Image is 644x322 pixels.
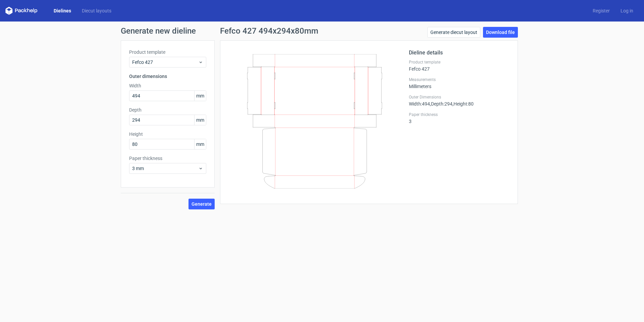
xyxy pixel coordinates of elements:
[129,82,206,89] label: Width
[194,139,206,149] span: mm
[409,77,509,82] label: Measurements
[427,27,480,38] a: Generate diecut layout
[76,7,117,14] a: Diecut layouts
[409,94,509,100] label: Outer Dimensions
[129,155,206,162] label: Paper thickness
[48,7,76,14] a: Dielines
[192,202,212,206] span: Generate
[409,112,509,117] label: Paper thickness
[483,27,518,38] a: Download file
[409,77,509,89] div: Millimeters
[220,27,318,35] h1: Fefco 427 494x294x80mm
[189,199,215,209] button: Generate
[132,165,198,172] span: 3 mm
[129,49,206,55] label: Product template
[430,101,452,107] span: , Depth : 294
[409,101,430,107] span: Width : 494
[452,101,474,107] span: , Height : 80
[409,59,509,72] div: Fefco 427
[194,91,206,101] span: mm
[194,115,206,125] span: mm
[132,59,198,66] span: Fefco 427
[587,7,615,14] a: Register
[129,73,206,80] h3: Outer dimensions
[121,27,523,35] h1: Generate new dieline
[129,131,206,137] label: Height
[615,7,639,14] a: Log in
[129,107,206,113] label: Depth
[409,59,509,65] label: Product template
[409,49,509,57] h2: Dieline details
[409,112,509,124] div: 3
